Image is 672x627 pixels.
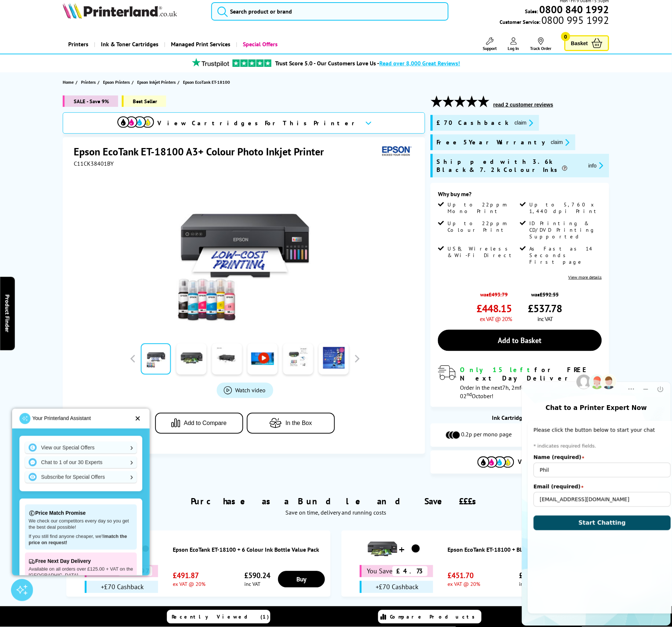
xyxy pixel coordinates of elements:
[448,581,481,588] span: ex VAT @ 20%
[101,35,158,54] span: Ink & Toner Cartridges
[448,245,518,259] span: USB, Wireless & Wi-Fi Direct
[530,245,600,265] span: As Fast as 14 Seconds First page
[448,201,518,215] span: Up to 22ppm Mono Print
[173,581,205,588] span: ex VAT @ 20%
[29,518,133,531] p: We check our competitors every day so you get the best deal possible!
[286,420,312,427] span: In the Box
[540,291,559,298] strike: £592.55
[541,17,609,24] span: 0800 995 1992
[103,78,132,86] a: Epson Printers
[29,534,127,545] strong: match the price on request!
[74,145,331,158] h1: Epson EcoTank ET-18100 A3+ Colour Photo Inkjet Printer
[275,60,460,67] a: Trust Score 5.0 - Our Customers Love Us -Read over 8,000 Great Reviews!
[448,220,518,233] span: Up to 22ppm Colour Print
[360,565,433,577] div: You Save
[467,391,472,398] sup: nd
[167,610,270,624] a: Recently Viewed (1)
[244,581,270,588] span: inc VAT
[540,3,609,16] b: 0800 840 1992
[244,571,270,581] span: £590.24
[183,78,232,86] a: Epson EcoTank ET-18100
[565,35,609,51] a: Basket 0
[137,78,178,86] a: Epson Inkjet Printers
[72,509,600,516] div: Save on time, delivery and running costs
[32,414,91,424] p: Your Printerland Assistant
[173,546,327,554] a: Epson EcoTank ET-18100 + 6 Colour Ink Bottle Value Pack
[436,456,604,468] button: View Cartridges
[448,546,602,554] a: Epson EcoTank ET-18100 + Black Ink Bottle (3,600 Pages)
[390,614,479,620] span: Compare Products
[29,556,133,566] p: Free Next Day Delivery
[25,442,137,454] a: View our Special Offers
[518,459,562,466] span: View Cartridges
[380,60,460,67] span: Read over 8,000 Great Reviews!
[431,414,609,422] div: Ink Cartridge Costs
[525,8,538,15] span: Sales:
[491,101,555,108] button: read 2 customer reviews
[85,581,158,593] div: +£70 Cashback
[173,571,205,581] span: £491.87
[438,366,602,400] div: modal_delivery
[172,614,269,620] span: Recently Viewed (1)
[530,37,552,51] a: Track Order
[94,35,164,54] a: Ink & Toner Cartridges
[530,220,600,240] span: ID Printing & CD/DVD Printing Supported
[278,571,325,588] a: Buy
[508,46,519,51] span: Log In
[63,96,118,107] span: SALE - Save 9%
[378,610,482,624] a: Compare Products
[476,287,512,298] span: was
[528,287,562,298] span: was
[360,581,433,593] div: +£70 Cashback
[81,78,98,86] a: Printers
[483,46,497,51] span: Support
[392,566,428,576] span: £4.73
[528,302,562,315] span: £537.78
[63,3,202,20] a: Printerland Logo
[502,384,519,392] span: 7h, 2m
[407,540,425,558] img: Epson EcoTank ET-18100 + Black Ink Bottle (3,600 Pages)
[103,78,130,86] span: Epson Printers
[117,116,154,128] img: View Cartridges
[437,138,545,147] span: Free 5 Year Warranty
[235,387,266,394] span: Watch video
[155,413,243,434] button: Add to Compare
[236,35,283,54] a: Special Offers
[512,119,536,127] button: promo-description
[519,571,545,581] span: £542.04
[158,119,359,127] span: View Cartridges For This Printer
[561,32,570,41] span: 0
[500,17,609,25] span: Customer Service:
[538,6,609,13] a: 0800 840 1992
[183,78,230,86] span: Epson EcoTank ET-18100
[379,145,413,158] img: Epson
[25,457,137,468] a: Chat to 1 of our 30 Experts
[538,315,553,322] span: inc VAT
[460,366,534,374] span: Only 15 left
[437,119,509,127] span: £70 Cashback
[4,295,11,332] span: Product Finder
[549,138,572,147] button: promo-description
[448,571,481,581] span: £451.70
[63,485,609,520] div: Purchase as a Bundle and Save £££s
[63,35,94,54] a: Printers
[438,330,602,351] a: Add to Basket
[530,201,600,215] span: Up to 5,760 x 1,440 dpi Print
[29,534,133,546] p: If you still find anyone cheaper, we'll
[483,37,497,51] a: Support
[508,37,519,51] a: Log In
[164,35,236,54] a: Managed Print Services
[81,78,96,86] span: Printers
[569,274,602,280] a: View more details
[217,383,273,398] a: Product_All_Videos
[438,190,602,201] div: Why buy me?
